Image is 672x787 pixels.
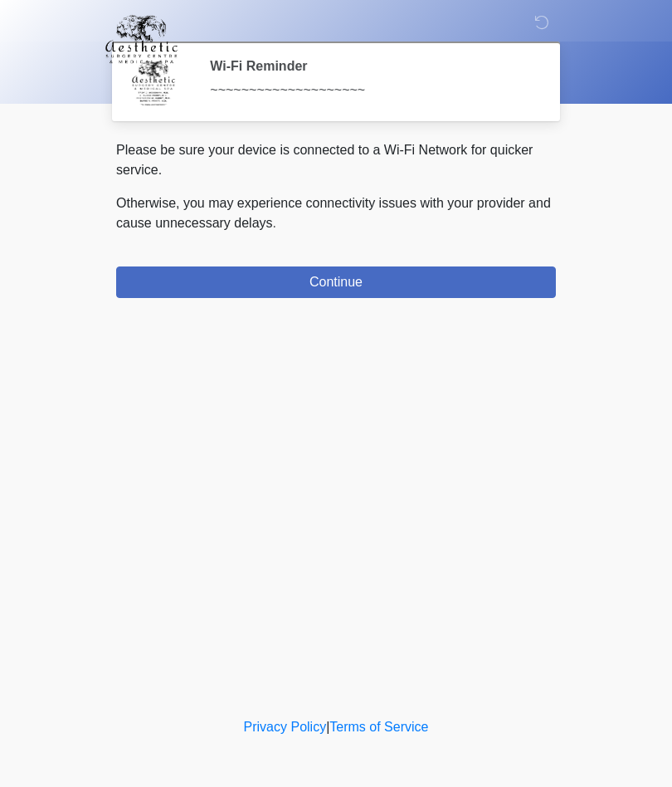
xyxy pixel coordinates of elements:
[326,720,329,734] a: |
[100,12,183,66] img: Aesthetic Surgery Centre, PLLC Logo
[116,140,556,180] p: Please be sure your device is connected to a Wi-Fi Network for quicker service.
[329,720,428,734] a: Terms of Service
[210,81,531,100] div: ~~~~~~~~~~~~~~~~~~~~
[273,216,276,230] span: .
[116,193,556,233] p: Otherwise, you may experience connectivity issues with your provider and cause unnecessary delays
[244,720,327,734] a: Privacy Policy
[129,58,178,108] img: Agent Avatar
[116,266,556,298] button: Continue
